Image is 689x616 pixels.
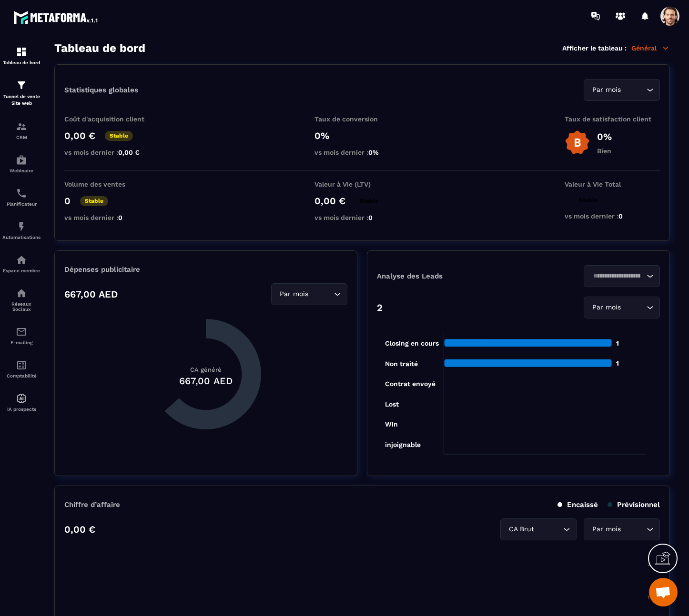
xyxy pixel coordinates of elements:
[623,524,644,535] input: Search for option
[623,85,644,95] input: Search for option
[64,130,95,141] p: 0,00 €
[507,524,536,535] span: CA Brut
[2,352,41,386] a: accountantaccountantComptabilité
[597,147,612,155] p: Bien
[314,130,410,141] p: 0%
[314,115,410,123] p: Taux de conversion
[377,302,383,313] p: 2
[2,135,41,140] p: CRM
[2,268,41,273] p: Espace membre
[64,265,347,274] p: Dépenses publicitaire
[16,121,27,132] img: formation
[314,195,345,207] p: 0,00 €
[16,254,27,266] img: automations
[574,195,602,205] p: Stable
[2,201,41,207] p: Planificateur
[118,149,140,156] span: 0,00 €
[618,212,623,220] span: 0
[314,214,410,221] p: vs mois dernier :
[590,85,623,95] span: Par mois
[377,272,518,280] p: Analyse des Leads
[565,115,660,123] p: Taux de satisfaction client
[649,578,678,606] div: Open chat
[2,39,41,72] a: formationformationTableau de bord
[16,188,27,199] img: scheduler
[590,302,623,313] span: Par mois
[16,79,27,91] img: formation
[648,595,654,601] tspan: 1.5
[2,407,41,412] p: IA prospects
[565,212,660,220] p: vs mois dernier :
[2,93,41,107] p: Tunnel de vente Site web
[64,86,138,94] p: Statistiques globales
[385,380,436,388] tspan: Contrat envoyé
[536,524,561,535] input: Search for option
[16,154,27,166] img: automations
[64,500,120,509] p: Chiffre d’affaire
[584,518,660,540] div: Search for option
[314,180,410,188] p: Valeur à Vie (LTV)
[623,302,644,313] input: Search for option
[2,214,41,247] a: automationsautomationsAutomatisations
[385,339,439,348] tspan: Closing en cours
[565,130,590,155] img: b-badge-o.b3b20ee6.svg
[64,195,71,207] p: 0
[2,180,41,214] a: schedulerschedulerPlanificateur
[2,373,41,378] p: Comptabilité
[584,79,660,101] div: Search for option
[2,247,41,280] a: automationsautomationsEspace membre
[54,41,145,55] h3: Tableau de bord
[590,524,623,535] span: Par mois
[584,265,660,287] div: Search for option
[2,60,41,65] p: Tableau de bord
[2,280,41,319] a: social-networksocial-networkRéseaux Sociaux
[562,44,627,52] p: Afficher le tableau :
[2,114,41,147] a: formationformationCRM
[368,214,373,221] span: 0
[16,326,27,338] img: email
[16,393,27,404] img: automations
[64,288,118,300] p: 667,00 AED
[2,319,41,352] a: emailemailE-mailing
[557,500,598,509] p: Encaissé
[500,518,577,540] div: Search for option
[16,359,27,371] img: accountant
[105,131,133,141] p: Stable
[608,500,660,509] p: Prévisionnel
[64,214,160,221] p: vs mois dernier :
[2,147,41,180] a: automationsautomationsWebinaire
[64,180,160,188] p: Volume des ventes
[16,288,27,299] img: social-network
[2,340,41,345] p: E-mailing
[2,72,41,114] a: formationformationTunnel de vente Site web
[2,168,41,173] p: Webinaire
[355,196,383,206] p: Stable
[80,196,108,206] p: Stable
[64,149,160,156] p: vs mois dernier :
[16,46,27,58] img: formation
[565,180,660,188] p: Valeur à Vie Total
[64,524,95,535] p: 0,00 €
[277,289,310,299] span: Par mois
[310,289,332,299] input: Search for option
[385,441,421,449] tspan: injoignable
[16,221,27,232] img: automations
[2,301,41,312] p: Réseaux Sociaux
[631,44,670,52] p: Général
[13,9,99,26] img: logo
[314,149,410,156] p: vs mois dernier :
[385,420,398,428] tspan: Win
[597,131,612,142] p: 0%
[584,297,660,318] div: Search for option
[590,271,644,281] input: Search for option
[64,115,160,123] p: Coût d'acquisition client
[118,214,122,221] span: 0
[385,360,418,368] tspan: Non traité
[385,400,399,408] tspan: Lost
[2,235,41,240] p: Automatisations
[271,283,347,305] div: Search for option
[368,149,379,156] span: 0%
